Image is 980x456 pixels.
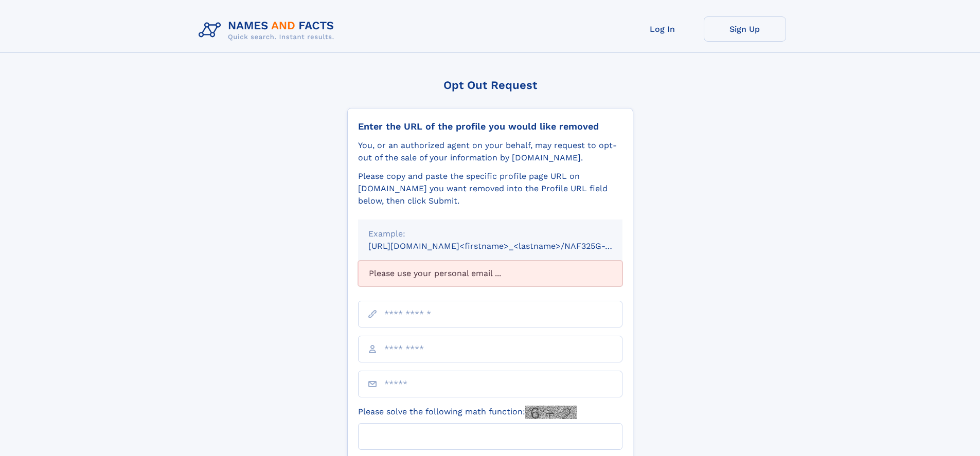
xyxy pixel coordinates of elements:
label: Please solve the following math function: [358,406,577,419]
div: Please use your personal email ... [358,261,622,286]
img: Logo Names and Facts [194,16,343,44]
a: Log In [621,16,704,42]
div: Please copy and paste the specific profile page URL on [DOMAIN_NAME] you want removed into the Pr... [358,170,622,207]
div: Enter the URL of the profile you would like removed [358,121,622,132]
div: Example: [368,228,612,240]
a: Sign Up [704,16,786,42]
div: Opt Out Request [347,79,633,92]
div: You, or an authorized agent on your behalf, may request to opt-out of the sale of your informatio... [358,139,622,164]
small: [URL][DOMAIN_NAME]<firstname>_<lastname>/NAF325G-xxxxxxxx [368,241,642,251]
